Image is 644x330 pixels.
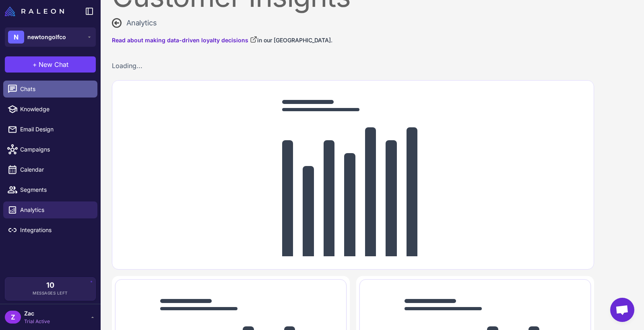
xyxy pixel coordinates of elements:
button: +New Chat [5,56,96,73]
a: Calendar [3,161,97,178]
div: Z [5,311,21,324]
a: Open chat [610,298,634,322]
a: Email Design [3,121,97,138]
a: Knowledge [3,101,97,118]
a: Analytics [3,201,97,218]
div: Loading... [112,61,594,71]
span: Calendar [20,165,91,174]
span: Messages Left [33,290,68,296]
img: Raleon Logo [5,6,64,16]
span: Integrations [20,226,91,235]
span: Knowledge [20,105,91,114]
a: Integrations [3,222,97,239]
div: N [8,31,24,44]
span: Segments [20,185,91,194]
button: Nnewtongolfco [5,27,96,47]
a: Read about making data-driven loyalty decisions [112,36,257,45]
span: Campaigns [20,145,91,154]
a: Campaigns [3,141,97,158]
span: New Chat [39,60,68,69]
a: Chats [3,81,97,98]
span: Analytics [20,205,91,214]
span: + [33,60,37,69]
span: Trial Active [24,318,50,325]
span: Email Design [20,125,91,134]
span: 10 [46,282,54,289]
span: Zac [24,309,50,318]
span: newtongolfco [27,33,66,42]
span: in our [GEOGRAPHIC_DATA]. [257,37,332,44]
span: Analytics [126,17,157,28]
a: Segments [3,181,97,198]
span: Chats [20,85,91,93]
